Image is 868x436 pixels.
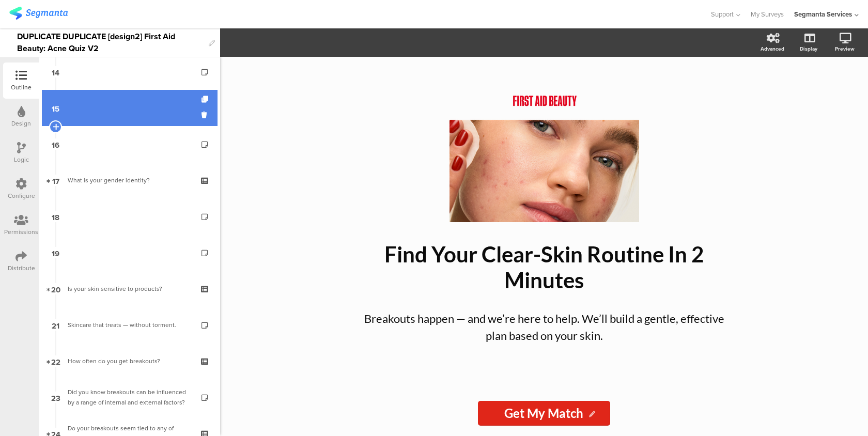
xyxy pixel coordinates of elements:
[353,241,735,293] p: Find Your Clear-Skin Routine In 2 Minutes
[42,235,218,271] a: 19
[202,96,210,103] i: Duplicate
[761,45,784,53] div: Advanced
[52,211,59,222] span: 18
[42,379,218,415] a: 23 Did you know breakouts can be influenced by a range of internal and external factors?
[711,9,734,19] span: Support
[52,138,59,150] span: 16
[8,263,35,273] div: Distribute
[52,319,59,331] span: 21
[42,343,218,379] a: 22 How often do you get breakouts?
[42,162,218,198] a: 17 What is your gender identity?
[14,155,29,164] div: Logic
[51,283,60,294] span: 20
[42,271,218,307] a: 20 Is your skin sensitive to products?
[52,247,59,258] span: 19
[478,401,610,426] input: Start
[42,90,218,126] a: 15
[8,191,35,200] div: Configure
[52,175,59,186] span: 17
[42,198,218,235] a: 18
[835,45,855,53] div: Preview
[42,54,218,90] a: 14
[51,355,60,367] span: 22
[51,392,60,403] span: 23
[68,175,191,185] div: What is your gender identity?
[800,45,817,53] div: Display
[68,320,191,330] div: Skincare that treats — without torment.
[17,28,204,57] div: DUPLICATE DUPLICATE [design2] First Aid Beauty: Acne Quiz V2
[11,119,31,128] div: Design
[68,284,191,294] div: Is your skin sensitive to products?
[68,356,191,366] div: How often do you get breakouts?
[9,7,68,20] img: segmanta logo
[68,387,191,408] div: Did you know breakouts can be influenced by a range of internal and external factors?
[794,9,852,19] div: Segmanta Services
[42,126,218,162] a: 16
[11,83,32,92] div: Outline
[52,102,59,114] span: 15
[42,307,218,343] a: 21 Skincare that treats — without torment.
[363,310,725,344] p: Breakouts happen — and we’re here to help. We’ll build a gentle, effective plan based on your skin.
[4,227,38,237] div: Permissions
[52,66,59,77] span: 14
[202,110,210,120] i: Delete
